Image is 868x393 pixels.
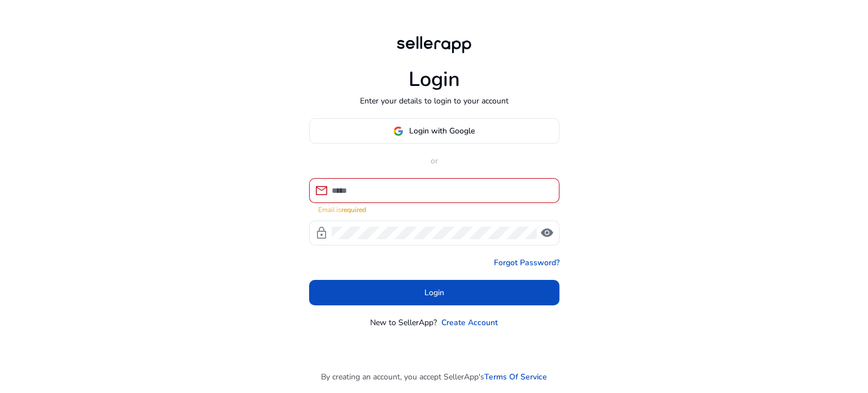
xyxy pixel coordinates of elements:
span: Login with Google [409,125,475,137]
p: Enter your details to login to your account [360,95,509,107]
a: Create Account [441,317,498,329]
p: or [309,155,559,167]
h1: Login [409,67,460,92]
p: New to SellerApp? [370,317,437,329]
span: Login [424,287,444,299]
img: google-logo.svg [393,126,403,136]
a: Terms Of Service [484,371,547,383]
a: Forgot Password? [494,257,559,269]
